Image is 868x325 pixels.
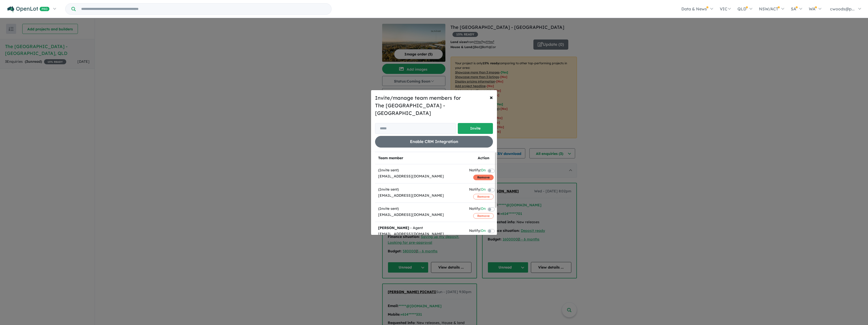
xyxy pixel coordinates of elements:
img: Openlot PRO Logo White [7,6,50,12]
span: On [481,187,486,193]
div: [EMAIL_ADDRESS][DOMAIN_NAME] [378,212,463,218]
th: Team member [375,152,466,164]
th: Action [466,152,501,164]
div: [EMAIL_ADDRESS][DOMAIN_NAME] [378,173,463,179]
button: Remove [473,175,494,180]
span: On [481,167,486,174]
div: Notify: [469,228,486,235]
div: [EMAIL_ADDRESS][DOMAIN_NAME] [378,231,463,237]
div: Notify: [469,167,486,174]
div: (Invite sent) [378,206,463,212]
div: (Invite sent) [378,187,463,193]
span: On [481,228,486,235]
button: Enable CRM Integration [375,136,493,147]
div: (Invite sent) [378,167,463,173]
h5: Invite/manage team members for The [GEOGRAPHIC_DATA] - [GEOGRAPHIC_DATA] [375,94,493,117]
div: - Agent [378,225,463,231]
div: Notify: [469,206,486,213]
input: Try estate name, suburb, builder or developer [77,4,330,14]
span: × [490,93,493,101]
button: Remove [473,194,494,199]
span: On [481,206,486,213]
div: [EMAIL_ADDRESS][DOMAIN_NAME] [378,193,463,199]
div: Notify: [469,187,486,193]
button: Invite [458,123,493,134]
button: Remove [473,213,494,219]
strong: [PERSON_NAME] [378,226,409,230]
span: cwoods@p... [830,6,855,11]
